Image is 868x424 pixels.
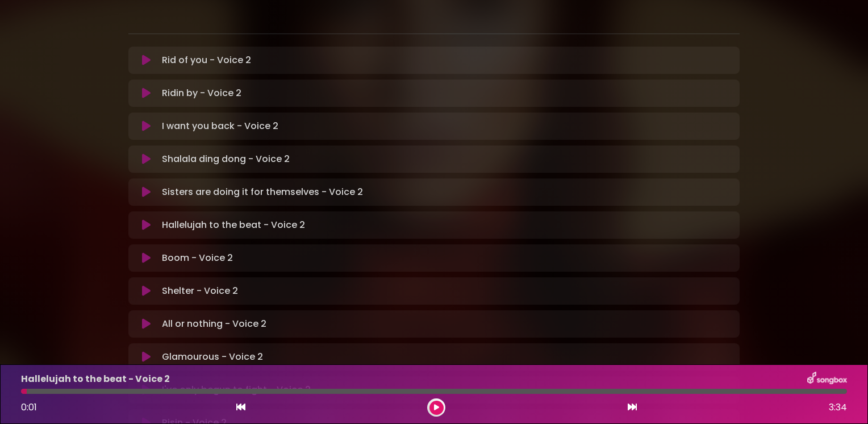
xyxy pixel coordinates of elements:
p: Ridin by - Voice 2 [162,86,241,100]
p: Shelter - Voice 2 [162,284,238,298]
span: 3:34 [829,401,847,414]
p: Boom - Voice 2 [162,251,233,265]
p: Rid of you - Voice 2 [162,53,251,67]
p: Glamourous - Voice 2 [162,350,263,364]
span: 0:01 [21,401,37,414]
p: All or nothing - Voice 2 [162,317,266,331]
p: I want you back - Voice 2 [162,119,278,133]
p: Hallelujah to the beat - Voice 2 [162,218,305,232]
p: Sisters are doing it for themselves - Voice 2 [162,185,363,199]
p: Hallelujah to the beat - Voice 2 [21,372,170,386]
p: Shalala ding dong - Voice 2 [162,152,290,166]
img: songbox-logo-white.png [807,372,847,386]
